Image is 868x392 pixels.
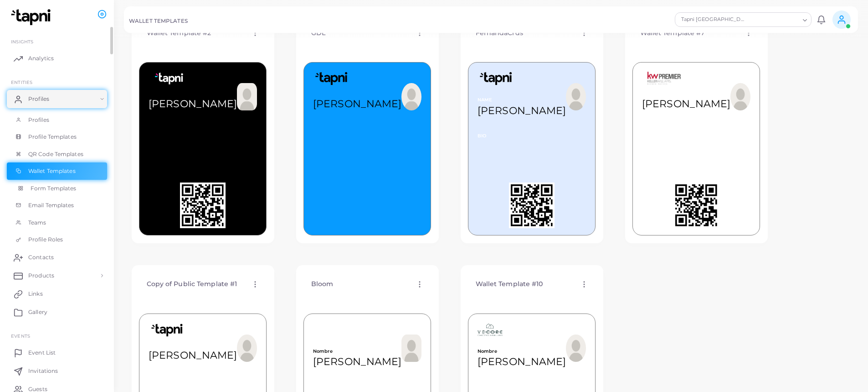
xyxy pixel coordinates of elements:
[7,362,107,380] a: Invitations
[747,15,799,25] input: Search for option
[28,235,63,244] span: Profile Roles
[642,72,686,85] img: Logo
[180,183,226,228] img: QR Code
[680,15,746,24] span: Tapni [GEOGRAPHIC_DATA]
[313,355,401,368] span: [PERSON_NAME]
[11,79,32,85] span: ENTITIES
[7,248,107,267] a: Contacts
[476,280,543,288] h4: Wallet Template #10
[7,344,107,362] a: Event List
[28,95,49,103] span: Profiles
[401,83,421,110] img: user.png
[28,54,54,63] span: Analytics
[129,18,188,24] h5: WALLET TEMPLATES
[149,323,190,337] img: Logo
[28,367,58,375] span: Invitations
[7,303,107,321] a: Gallery
[7,267,107,285] a: Products
[478,72,519,85] img: Logo
[11,333,30,339] span: EVENTS
[28,308,47,316] span: Gallery
[7,214,107,231] a: Teams
[478,133,586,140] span: BIO
[7,111,107,129] a: Profiles
[7,231,107,248] a: Profile Roles
[28,150,83,158] span: QR Code Templates
[237,83,257,110] img: user.png
[401,335,421,362] img: user.png
[7,180,107,197] a: Form Templates
[28,253,54,261] span: Contacts
[28,167,76,175] span: Wallet Templates
[478,323,503,337] img: Logo
[642,98,730,110] span: [PERSON_NAME]
[313,72,354,85] img: Logo
[7,146,107,163] a: QR Code Templates
[673,183,719,228] img: QR Code
[566,83,586,110] img: user.png
[478,355,566,368] span: [PERSON_NAME]
[28,349,56,357] span: Event List
[149,72,190,85] img: Logo
[313,98,401,110] span: [PERSON_NAME]
[311,280,334,288] h4: Bloom
[237,335,257,362] img: user.png
[11,39,33,44] span: INSIGHTS
[675,12,812,27] div: Search for option
[8,9,59,26] img: logo
[28,133,77,141] span: Profile Templates
[147,280,237,288] h4: Copy of Public Template #1
[313,348,401,355] span: Nombre
[149,349,237,361] span: [PERSON_NAME]
[7,162,107,180] a: Wallet Templates
[7,197,107,214] a: Email Templates
[566,335,586,362] img: user.png
[28,290,43,298] span: Links
[7,49,107,68] a: Analytics
[7,128,107,146] a: Profile Templates
[7,90,107,108] a: Profiles
[509,183,555,228] img: QR Code
[28,116,49,124] span: Profiles
[730,83,750,110] img: user.png
[31,184,77,193] span: Form Templates
[478,97,566,104] span: NAME
[7,285,107,303] a: Links
[28,219,46,227] span: Teams
[478,348,566,355] span: Nombre
[149,98,237,110] span: [PERSON_NAME]
[28,201,74,209] span: Email Templates
[28,272,54,280] span: Products
[478,105,566,117] span: [PERSON_NAME]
